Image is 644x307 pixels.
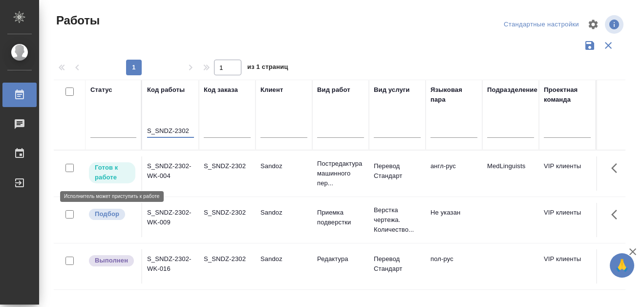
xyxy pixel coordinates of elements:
[605,15,625,34] span: Посмотреть информацию
[374,205,421,235] p: Верстка чертежа. Количество...
[610,253,634,278] button: 🙏
[544,85,591,105] div: Проектная команда
[247,61,288,75] span: из 1 страниц
[426,203,482,237] td: Не указан
[95,209,119,219] p: Подбор
[88,254,136,267] div: Исполнитель завершил работу
[260,208,307,218] p: Sandoz
[90,85,112,95] div: Статус
[426,249,482,284] td: пол-рус
[317,208,364,227] p: Приемка подверстки
[614,255,630,276] span: 🙏
[95,163,129,182] p: Готов к работе
[605,156,629,180] button: Здесь прячутся важные кнопки
[599,36,618,55] button: Сбросить фильтры
[317,254,364,264] p: Редактура
[482,156,539,191] td: MedLinguists
[204,161,251,171] div: S_SNDZ-2302
[501,17,581,32] div: split button
[581,13,605,36] span: Настроить таблицу
[487,85,537,95] div: Подразделение
[374,85,410,95] div: Вид услуги
[147,85,185,95] div: Код работы
[317,85,350,95] div: Вид работ
[580,36,599,55] button: Сохранить фильтры
[54,13,100,28] span: Работы
[142,203,199,237] td: S_SNDZ-2302-WK-009
[95,256,128,265] p: Выполнен
[88,208,136,221] div: Можно подбирать исполнителей
[539,156,596,191] td: VIP клиенты
[539,203,596,237] td: VIP клиенты
[204,254,251,264] div: S_SNDZ-2302
[539,249,596,284] td: VIP клиенты
[204,85,238,95] div: Код заказа
[426,156,482,191] td: англ-рус
[605,203,629,226] button: Здесь прячутся важные кнопки
[260,85,283,95] div: Клиент
[142,156,199,191] td: S_SNDZ-2302-WK-004
[430,85,477,105] div: Языковая пара
[260,161,307,171] p: Sandoz
[374,161,421,181] p: Перевод Стандарт
[317,159,364,188] p: Постредактура машинного пер...
[605,249,629,273] button: Здесь прячутся важные кнопки
[204,208,251,218] div: S_SNDZ-2302
[374,254,421,274] p: Перевод Стандарт
[142,249,199,284] td: S_SNDZ-2302-WK-016
[260,254,307,264] p: Sandoz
